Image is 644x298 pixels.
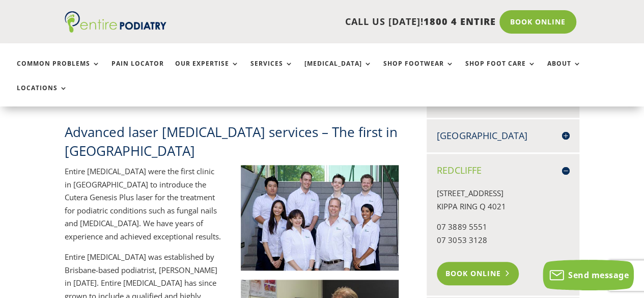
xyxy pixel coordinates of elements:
span: Send message [568,269,629,281]
h4: Redcliffe [437,164,569,177]
p: [STREET_ADDRESS] KIPPA RING Q 4021 [437,187,569,221]
p: 07 3889 5551 07 3053 3128 [437,221,569,254]
p: CALL US [DATE]! [180,15,496,29]
a: Pain Locator [111,60,164,82]
a: Shop Footwear [383,60,454,82]
a: Services [250,60,293,82]
a: Entire Podiatry [65,24,166,35]
button: Send message [543,260,634,290]
a: About [547,60,581,82]
a: Our Expertise [175,60,239,82]
h4: [GEOGRAPHIC_DATA] [437,129,569,142]
a: Book Online [437,262,519,285]
a: Locations [17,85,68,106]
p: Entire [MEDICAL_DATA] were the first clinic in [GEOGRAPHIC_DATA] to introduce the Cutera Genesis ... [65,165,222,251]
a: Shop Foot Care [465,60,536,82]
a: [MEDICAL_DATA] [304,60,372,82]
img: logo (1) [65,11,166,33]
h2: Advanced laser [MEDICAL_DATA] services – The first in [GEOGRAPHIC_DATA] [65,123,399,165]
img: The Entire Podiatry team [241,165,399,270]
span: 1800 4 ENTIRE [424,15,496,28]
a: Book Online [499,10,576,34]
a: Common Problems [17,60,100,82]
